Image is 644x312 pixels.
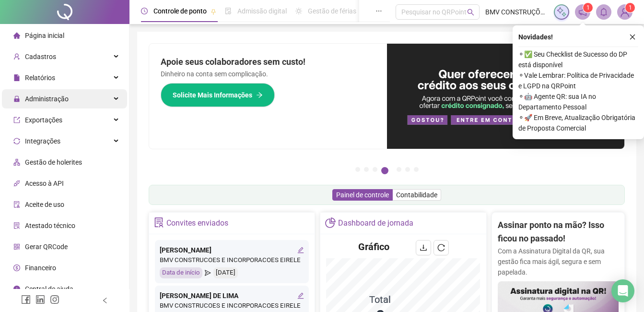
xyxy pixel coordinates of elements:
img: 66634 [618,5,632,19]
span: ⚬ Vale Lembrar: Política de Privacidade e LGPD na QRPoint [518,70,638,91]
img: banner%2Fa8ee1423-cce5-4ffa-a127-5a2d429cc7d8.png [387,44,625,149]
span: ellipsis [375,8,382,14]
span: qrcode [13,243,20,250]
span: instagram [50,295,59,304]
span: solution [154,217,164,228]
span: facebook [21,295,31,304]
span: audit [13,201,20,208]
p: Com a Assinatura Digital da QR, sua gestão fica mais ágil, segura e sem papelada. [498,246,619,277]
span: linkedin [35,295,45,304]
span: sun [295,8,302,14]
span: Cadastros [25,53,56,60]
span: search [467,9,474,16]
span: Painel de controle [336,191,389,199]
span: edit [297,292,304,299]
span: apartment [13,159,20,166]
span: file-done [225,8,232,14]
button: 1 [355,167,360,172]
div: BMV CONSTRUCOES E INCORPORACOES EIRELE [160,255,304,265]
p: Dinheiro na conta sem complicação. [161,69,375,79]
span: Administração [25,95,69,103]
span: home [13,32,20,39]
div: BMV CONSTRUCOES E INCORPORACOES EIRELE [160,301,304,311]
button: Solicite Mais Informações [161,83,275,107]
span: download [420,244,427,252]
span: sync [13,138,20,144]
span: edit [297,247,304,253]
div: Convites enviados [166,215,228,231]
h2: Assinar ponto na mão? Isso ficou no passado! [498,218,619,246]
span: Gestão de holerites [25,158,82,166]
div: Open Intercom Messenger [611,279,634,302]
span: dollar [13,264,20,271]
div: Dashboard de jornada [338,215,413,231]
span: bell [599,8,608,16]
span: clock-circle [141,8,148,14]
span: close [629,34,636,40]
h4: Gráfico [358,240,389,253]
span: Atestado técnico [25,222,75,229]
span: ⚬ ✅ Seu Checklist de Sucesso do DP está disponível [518,49,638,70]
span: pie-chart [325,217,335,228]
span: arrow-right [256,92,263,98]
span: Central de ajuda [25,285,73,293]
button: 6 [405,167,410,172]
sup: Atualize o seu contato no menu Meus Dados [625,3,635,12]
span: export [13,117,20,123]
span: ⚬ 🤖 Agente QR: sua IA no Departamento Pessoal [518,91,638,112]
sup: 1 [583,3,593,12]
button: 7 [414,167,419,172]
button: 4 [381,167,388,174]
span: info-circle [13,286,20,292]
span: 1 [586,4,590,11]
span: send [205,267,211,278]
button: 2 [364,167,369,172]
span: Exportações [25,116,62,124]
span: ⚬ 🚀 Em Breve, Atualização Obrigatória de Proposta Comercial [518,112,638,133]
span: Contabilidade [396,191,437,199]
span: BMV CONSTRUÇÕES E INCORPORAÇÕES [485,7,548,17]
span: Financeiro [25,264,56,272]
img: sparkle-icon.fc2bf0ac1784a2077858766a79e2daf3.svg [556,7,567,17]
div: [DATE] [213,267,238,278]
span: Gestão de férias [308,7,356,15]
div: Data de início [160,267,202,278]
span: Novidades ! [518,32,553,42]
span: Solicite Mais Informações [173,90,252,100]
span: Gerar QRCode [25,243,68,251]
span: Integrações [25,137,60,145]
button: 3 [373,167,377,172]
span: file [13,74,20,81]
h2: Apoie seus colaboradores sem custo! [161,55,375,69]
div: [PERSON_NAME] [160,245,304,255]
button: 5 [397,167,401,172]
span: left [102,297,108,304]
div: [PERSON_NAME] DE LIMA [160,290,304,301]
span: api [13,180,20,187]
span: Relatórios [25,74,55,82]
span: user-add [13,53,20,60]
span: Controle de ponto [153,7,207,15]
span: Página inicial [25,32,64,39]
span: lock [13,96,20,102]
span: pushpin [211,9,216,14]
span: Aceite de uso [25,201,64,208]
span: Acesso à API [25,180,64,187]
span: 1 [629,4,632,11]
span: solution [13,222,20,229]
span: Admissão digital [237,7,287,15]
span: notification [578,8,587,16]
span: reload [437,244,445,252]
